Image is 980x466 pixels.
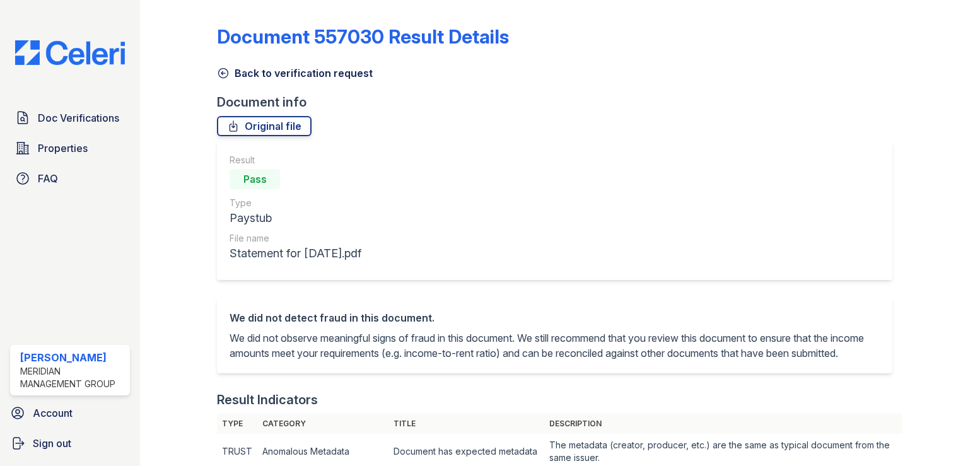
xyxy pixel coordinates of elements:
[230,245,361,262] div: Statement for [DATE].pdf
[257,414,388,434] th: Category
[10,136,130,161] a: Properties
[33,405,73,421] span: Account
[217,391,318,409] div: Result Indicators
[5,40,135,65] img: CE_Logo_Blue-a8612792a0a2168367f1c8372b55b34899dd931a85d93a1a3d3e32e68fde9ad4.png
[230,330,880,361] p: We did not observe meaningful signs of fraud in this document. We still recommend that you review...
[230,169,280,189] div: Pass
[217,116,312,136] a: Original file
[230,310,880,325] div: We did not detect fraud in this document.
[38,141,88,156] span: Properties
[38,110,119,125] span: Doc Verifications
[544,414,903,434] th: Description
[38,171,58,186] span: FAQ
[10,166,130,191] a: FAQ
[20,350,125,365] div: [PERSON_NAME]
[230,232,361,245] div: File name
[217,414,257,434] th: Type
[388,414,544,434] th: Title
[230,209,361,227] div: Paystub
[217,25,509,48] a: Document 557030 Result Details
[217,93,902,111] div: Document info
[217,66,373,81] a: Back to verification request
[10,105,130,131] a: Doc Verifications
[20,365,125,390] div: Meridian Management Group
[5,431,135,456] a: Sign out
[33,436,71,451] span: Sign out
[230,197,361,209] div: Type
[5,400,135,426] a: Account
[230,154,361,166] div: Result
